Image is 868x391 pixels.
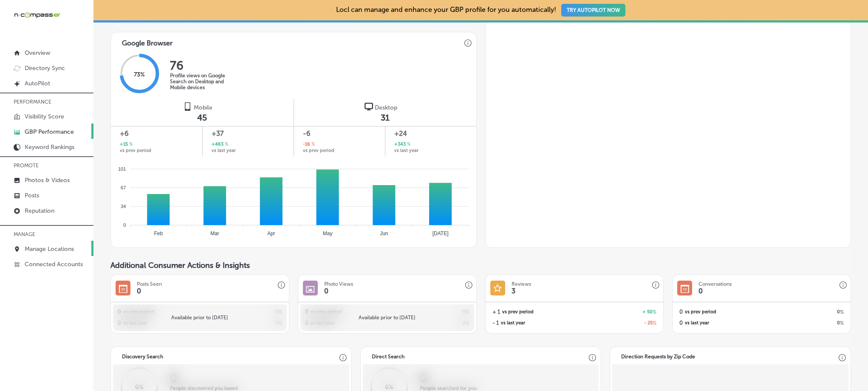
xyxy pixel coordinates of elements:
[561,4,625,17] button: TRY AUTOPILOT NOW
[210,231,219,236] tspan: Mar
[184,102,192,111] img: logo
[25,113,64,120] p: Visibility Score
[698,281,732,287] h3: Conversations
[512,281,531,287] h3: Reviews
[118,166,126,171] tspan: 101
[324,287,328,295] h1: 0
[762,309,844,315] h2: 0
[840,320,844,326] span: %
[840,309,844,315] span: %
[323,231,333,236] tspan: May
[170,73,238,90] p: Profile views on Google Search on Desktop and Mobile devices
[310,141,315,148] span: %
[223,141,228,148] span: %
[212,129,285,139] span: +37
[25,192,39,199] p: Posts
[121,204,126,209] tspan: 34
[685,309,716,314] span: vs prev period
[197,113,207,123] span: 45
[267,231,275,236] tspan: Apr
[433,231,449,236] tspan: [DATE]
[381,113,390,123] span: 31
[653,320,656,326] span: %
[653,309,656,315] span: %
[365,347,411,362] h3: Direct Search
[365,102,373,111] img: logo
[121,185,126,190] tspan: 67
[394,129,467,139] span: +24
[25,177,70,184] p: Photos & Videos
[406,141,410,148] span: %
[14,11,60,19] img: 660ab0bf-5cc7-4cb8-ba1c-48b5ae0f18e60NCTV_CLogo_TV_Black_-500x88.png
[120,129,193,139] span: +6
[170,59,238,73] h2: 76
[375,104,397,111] span: Desktop
[574,320,656,326] h2: - 25
[137,281,162,287] h3: Posts Seen
[25,245,74,253] p: Manage Locations
[137,287,141,295] h1: 0
[123,222,126,228] tspan: 0
[115,347,170,362] h3: Discovery Search
[502,309,534,314] span: vs prev period
[303,129,376,139] span: -6
[394,148,418,153] span: vs last year
[303,141,315,148] h2: -16
[324,281,353,287] h3: Photo Views
[171,315,228,321] p: Available prior to [DATE]
[25,49,50,56] p: Overview
[212,141,228,148] h2: +463
[110,261,250,270] span: Additional Consumer Actions & Insights
[154,231,163,236] tspan: Feb
[25,207,54,214] p: Reputation
[120,148,151,153] span: vs prev period
[25,80,50,87] p: AutoPilot
[698,287,703,295] h1: 0
[685,321,709,325] span: vs last year
[134,71,145,78] span: 73 %
[25,143,74,151] p: Keyword Rankings
[359,315,416,321] p: Available prior to [DATE]
[120,141,133,148] h2: +15
[25,65,65,72] p: Directory Sync
[128,141,133,148] span: %
[25,128,74,135] p: GBP Performance
[194,104,212,111] span: Mobile
[380,231,388,236] tspan: Jun
[614,347,702,362] h3: Direction Requests by Zip Code
[762,320,844,326] h2: 0
[492,309,500,315] h2: + 1
[501,321,525,325] span: vs last year
[679,309,683,315] h2: 0
[115,32,179,50] h3: Google Browser
[25,261,83,268] p: Connected Accounts
[394,141,410,148] h2: +343
[574,309,656,315] h2: + 50
[492,320,499,326] h2: - 1
[303,148,334,153] span: vs prev period
[512,287,515,295] h1: 3
[212,148,236,153] span: vs last year
[679,320,683,326] h2: 0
